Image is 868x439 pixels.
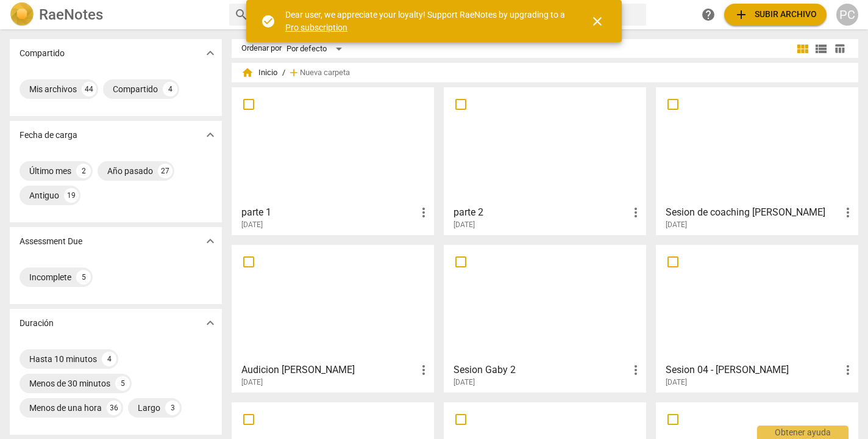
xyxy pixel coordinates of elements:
span: Nueva carpeta [300,68,350,78]
span: help [701,7,716,22]
button: Mostrar más [201,126,219,144]
div: 2 [76,164,91,178]
div: Antiguo [29,189,59,201]
span: [DATE] [454,377,475,388]
div: Compartido [113,83,158,95]
p: Duración [20,317,54,330]
a: LogoRaeNotes [10,2,219,27]
span: [DATE] [666,220,687,230]
h3: parte 1 [241,205,416,220]
span: [DATE] [666,377,687,388]
p: Fecha de carga [20,129,77,142]
button: Mostrar más [201,232,219,250]
a: Sesion Gaby 2[DATE] [448,249,642,387]
div: 19 [64,188,79,203]
div: 36 [107,401,121,415]
h3: Sesion Gaby 2 [454,363,628,377]
div: Último mes [29,165,71,177]
span: more_vert [628,205,643,220]
span: more_vert [416,363,431,377]
span: expand_more [203,46,218,60]
span: more_vert [841,205,855,220]
a: parte 1[DATE] [236,92,430,230]
div: Año pasado [107,165,153,177]
div: Menos de una hora [29,402,102,414]
a: parte 2[DATE] [448,92,642,230]
h3: Sesion de coaching Ricarlo melo [666,205,841,220]
div: 4 [102,352,116,366]
div: 3 [165,401,180,415]
span: more_vert [416,205,431,220]
button: Tabla [830,40,848,58]
h2: RaeNotes [39,6,103,23]
div: Largo [138,402,160,414]
div: Mis archivos [29,83,77,95]
button: Mostrar más [201,44,219,62]
div: Por defecto [286,39,346,59]
span: add [288,67,300,79]
div: 44 [82,82,96,96]
span: expand_more [203,316,218,330]
span: [DATE] [241,377,263,388]
div: 4 [163,82,177,96]
span: more_vert [628,363,643,377]
div: 5 [115,376,130,391]
button: Lista [812,40,830,58]
span: close [590,14,605,29]
span: table_chart [834,43,845,54]
span: [DATE] [241,220,263,230]
div: Ordenar por [241,44,282,53]
span: [DATE] [454,220,475,230]
div: Incomplete [29,271,71,283]
div: Hasta 10 minutos [29,353,97,365]
button: PC [836,4,858,26]
p: Compartido [20,47,65,60]
span: search [234,7,249,22]
span: check_circle [261,14,276,29]
span: add [734,7,749,22]
h3: Sesion 04 - Lourdes Santos [666,363,841,377]
span: view_module [795,42,810,56]
a: Pro subscription [285,23,347,32]
p: Assessment Due [20,235,82,248]
div: Obtener ayuda [757,426,848,439]
span: home [241,67,254,79]
span: expand_more [203,234,218,249]
span: more_vert [841,363,855,377]
button: Mostrar más [201,314,219,332]
h3: Audicion Claudia [241,363,416,377]
a: Sesion de coaching [PERSON_NAME][DATE] [660,92,854,230]
span: Inicio [241,67,277,79]
a: Sesion 04 - [PERSON_NAME][DATE] [660,249,854,387]
a: Audicion [PERSON_NAME][DATE] [236,249,430,387]
a: Obtener ayuda [697,4,719,26]
button: Cuadrícula [794,40,812,58]
div: 5 [76,270,91,285]
div: Dear user, we appreciate your loyalty! Support RaeNotes by upgrading to a [285,9,568,34]
span: expand_more [203,128,218,142]
img: Logo [10,2,34,27]
span: Subir archivo [734,7,817,22]
span: / [282,68,285,78]
h3: parte 2 [454,205,628,220]
span: view_list [814,42,828,56]
div: Menos de 30 minutos [29,377,110,390]
button: Subir [724,4,827,26]
div: 27 [158,164,173,178]
button: Cerrar [583,7,612,36]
